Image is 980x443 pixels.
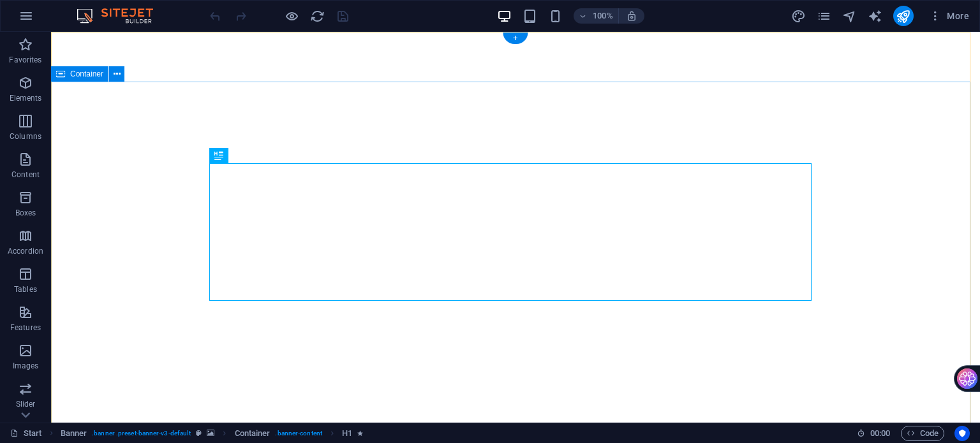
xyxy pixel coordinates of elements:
span: Click to select. Double-click to edit [61,426,87,441]
i: This element is a customizable preset [196,430,202,437]
span: Container [70,70,103,78]
a: Click to cancel selection. Double-click to open Pages [10,426,42,441]
p: Slider [16,399,36,409]
div: + [503,33,528,44]
i: AI Writer [868,9,882,24]
i: Design (Ctrl+Alt+Y) [791,9,806,24]
span: . banner-content [275,426,322,441]
span: . banner .preset-banner-v3-default [92,426,191,441]
i: Navigator [842,9,857,24]
p: Accordion [8,246,43,256]
button: reload [309,8,325,24]
p: Features [10,323,41,333]
nav: breadcrumb [61,426,364,441]
p: Elements [10,93,42,103]
i: Publish [896,9,910,24]
p: Boxes [15,208,36,218]
i: On resize automatically adjust zoom level to fit chosen device. [626,10,637,22]
button: pages [817,8,832,24]
span: More [929,10,969,22]
p: Favorites [9,55,41,65]
i: This element contains a background [207,430,214,437]
button: Click here to leave preview mode and continue editing [284,8,299,24]
i: Reload page [310,9,325,24]
h6: Session time [857,426,891,441]
i: Pages (Ctrl+Alt+S) [817,9,831,24]
button: More [924,6,974,26]
span: 00 00 [870,426,890,441]
p: Images [13,361,39,371]
img: Editor Logo [73,8,169,24]
p: Tables [14,284,37,294]
button: Usercentrics [954,426,970,441]
span: : [879,428,881,438]
p: Content [11,170,40,180]
button: Code [901,426,944,441]
i: Element contains an animation [357,430,363,437]
button: navigator [842,8,857,24]
button: publish [893,6,914,26]
button: text_generator [868,8,883,24]
span: Click to select. Double-click to edit [235,426,271,441]
h6: 100% [593,8,613,24]
button: 100% [574,8,619,24]
span: Code [907,426,939,441]
button: design [791,8,806,24]
span: Click to select. Double-click to edit [342,426,352,441]
p: Columns [10,131,41,142]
